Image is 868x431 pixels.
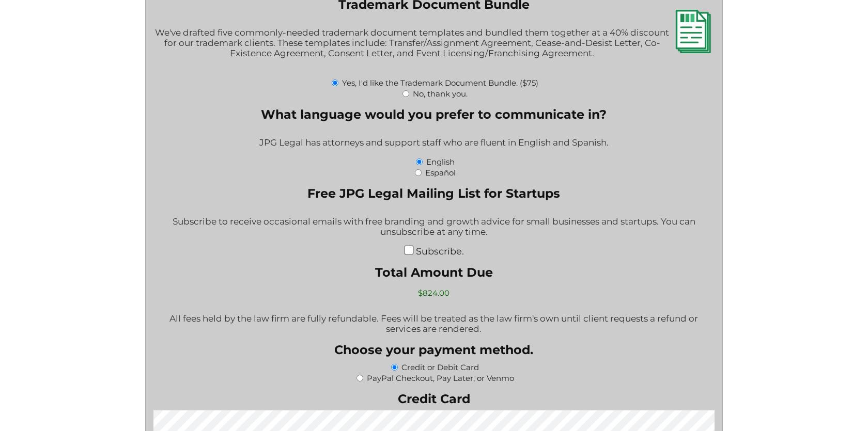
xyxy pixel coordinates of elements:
div: JPG Legal has attorneys and support staff who are fluent in English and Spanish. [153,131,715,156]
div: Subscribe to receive occasional emails with free branding and growth advice for small businesses ... [153,210,715,245]
div: We've drafted five commonly-needed trademark document templates and bundled them together at a 40... [153,21,715,77]
label: Español [425,168,456,178]
label: English [426,157,455,167]
img: Trademark Document Bundle [671,10,715,53]
p: All fees held by the law firm are fully refundable. Fees will be treated as the law firm's own un... [153,313,715,334]
legend: Free JPG Legal Mailing List for Startups [307,186,560,201]
label: Credit Card [153,391,715,406]
legend: What language would you prefer to communicate in? [261,107,607,122]
label: Total Amount Due [153,265,715,280]
label: No, thank you. [413,89,468,99]
legend: Choose your payment method. [334,342,533,357]
label: Credit or Debit Card [401,362,479,372]
label: Yes, I'd like the Trademark Document Bundle. ($75) [342,78,538,88]
label: Subscribe. [416,246,464,257]
label: PayPal Checkout, Pay Later, or Venmo [367,373,514,383]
